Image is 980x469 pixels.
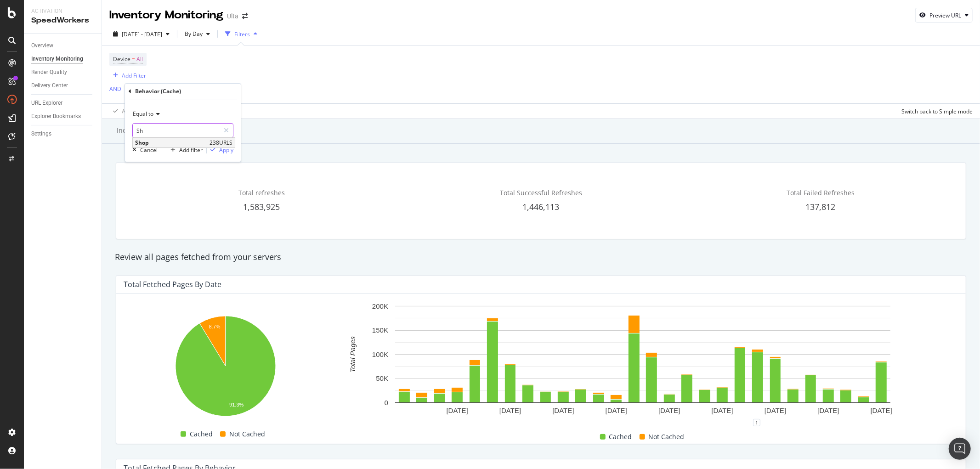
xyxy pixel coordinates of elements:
button: Apply [207,145,233,154]
div: Filters [234,30,250,38]
svg: A chart. [333,301,952,423]
div: Open Intercom Messenger [949,438,971,460]
text: [DATE] [499,407,521,414]
text: [DATE] [447,407,468,414]
text: 91.3% [229,402,244,407]
text: 100K [372,350,388,358]
button: [DATE] - [DATE] [109,27,173,41]
div: Cancel [140,146,158,154]
div: 1 [753,419,760,426]
text: 0 [385,399,388,407]
text: 150K [372,326,388,334]
span: 137,812 [805,201,835,212]
div: Behavior (Cache) [135,87,181,95]
button: Add filter [167,145,203,154]
div: Inventory Monitoring [31,54,83,64]
a: Explorer Bookmarks [31,112,95,121]
span: 238 URLS [210,139,232,147]
text: 200K [372,302,388,310]
span: By Day [181,30,203,38]
text: [DATE] [871,407,892,414]
text: [DATE] [712,407,733,414]
div: SpeedWorkers [31,15,94,26]
div: Overview [31,41,53,51]
div: Apply [219,146,233,154]
button: Apply [109,104,136,119]
div: Switch back to Simple mode [901,107,973,115]
a: URL Explorer [31,98,95,108]
div: Total Fetched Pages by Date [124,280,221,289]
div: Indexed URLs [117,126,159,135]
div: arrow-right-arrow-left [242,13,248,19]
span: Shop [135,139,207,147]
text: [DATE] [658,407,680,414]
button: By Day [181,27,214,41]
div: Add filter [179,146,203,154]
span: All [136,53,143,66]
button: Filters [221,27,261,41]
span: Total Failed Refreshes [787,188,855,197]
div: Preview URL [929,11,961,19]
a: Overview [31,41,95,51]
div: Ulta [227,11,238,21]
button: Cancel [129,145,158,154]
button: AND [109,85,121,93]
div: Review all pages fetched from your servers [110,251,972,263]
span: [DATE] - [DATE] [122,30,162,38]
span: Not Cached [649,431,685,442]
div: Explorer Bookmarks [31,112,81,121]
text: [DATE] [818,407,839,414]
div: Settings [31,129,51,139]
button: Add Filter [109,70,146,81]
span: 1,583,925 [243,201,280,212]
button: Switch back to Simple mode [898,104,973,119]
a: Inventory Monitoring [31,54,95,64]
a: Render Quality [31,68,95,77]
div: Add Filter [122,72,146,79]
svg: A chart. [124,311,328,423]
span: Cached [190,429,213,440]
div: URL Explorer [31,98,62,108]
text: 8.7% [209,324,221,330]
span: Total Successful Refreshes [500,188,582,197]
a: Settings [31,129,95,139]
text: 50K [376,374,389,382]
span: Device [113,55,130,63]
text: [DATE] [606,407,627,414]
div: Inventory Monitoring [109,7,223,23]
span: 1,446,113 [522,201,559,212]
div: AND [109,85,121,93]
span: Cached [609,431,632,442]
span: Not Cached [229,429,265,440]
div: Apply [122,107,136,115]
a: Delivery Center [31,81,95,90]
div: Delivery Center [31,81,68,90]
div: Render Quality [31,68,67,77]
div: Activation [31,7,94,15]
text: [DATE] [553,407,574,414]
button: Preview URL [915,8,973,23]
span: = [132,55,135,63]
span: Total refreshes [238,188,285,197]
span: Equal to [133,110,153,118]
text: Total Pages [349,336,357,373]
text: [DATE] [765,407,786,414]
